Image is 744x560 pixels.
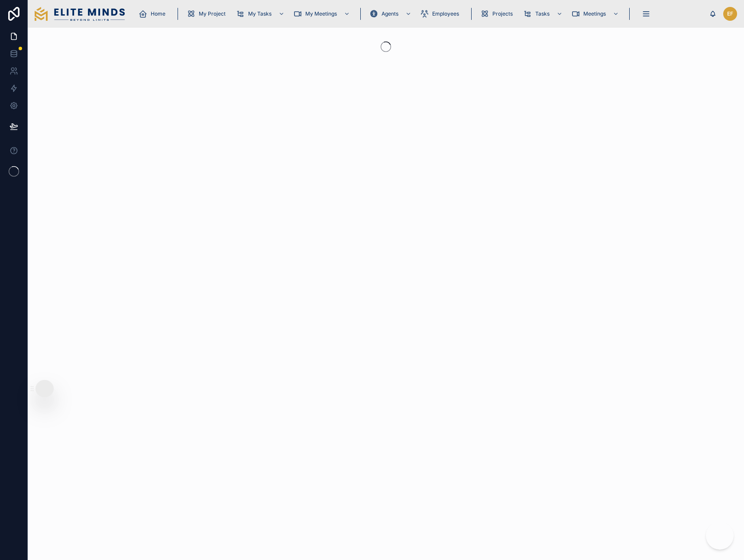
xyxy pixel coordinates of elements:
a: Meetings [569,6,623,22]
iframe: Botpress [706,522,734,550]
span: Agents [382,10,398,17]
span: Employees [432,10,459,17]
span: My Project [199,10,226,17]
span: Home [151,10,165,17]
a: Agents [367,6,416,22]
span: EF [727,10,733,17]
span: Tasks [535,10,550,17]
a: My Tasks [233,6,289,22]
a: Home [136,6,171,22]
a: My Project [184,6,232,22]
span: My Meetings [305,10,337,17]
span: Projects [492,10,513,17]
span: My Tasks [248,10,272,17]
div: scrollable content [132,4,709,23]
a: Employees [417,6,465,22]
span: Meetings [583,10,606,17]
a: Tasks [521,6,567,22]
a: Projects [478,6,519,22]
a: My Meetings [291,6,354,22]
img: App logo [35,7,125,21]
